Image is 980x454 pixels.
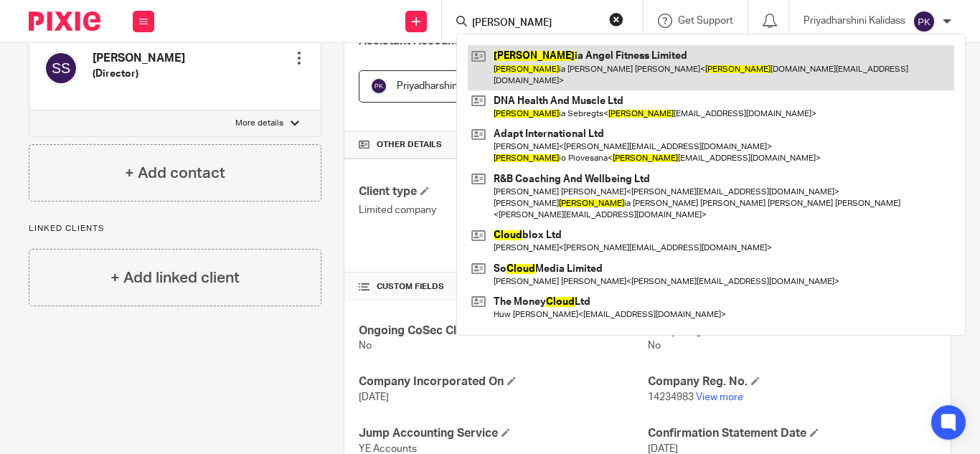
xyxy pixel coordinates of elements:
span: [DATE] [648,444,678,454]
p: Priyadharshini Kalidass [804,14,905,28]
h4: CUSTOM FIELDS [359,281,647,293]
h5: (Director) [93,67,185,81]
img: svg%3E [913,10,936,33]
span: No [648,341,661,351]
input: Search [471,17,600,30]
img: svg%3E [370,77,387,95]
img: Pixie [29,11,100,31]
h4: Ongoing CoSec Client [359,323,647,339]
span: Assistant Accountant [359,35,476,47]
h4: Company Reg. No. [648,374,936,389]
h4: Jump Accounting Service [359,426,647,441]
span: 14234983 [648,392,694,402]
h4: [PERSON_NAME] [93,51,185,66]
p: More details [235,118,283,129]
button: Clear [609,12,623,27]
h4: Client type [359,184,647,199]
span: [DATE] [359,392,389,402]
h4: Company Incorporated On [359,374,647,389]
p: Limited company [359,203,647,217]
span: YE Accounts [359,444,417,454]
span: Priyadharshini Kalidass [397,81,499,91]
a: View more [696,392,743,402]
h4: + Add contact [125,162,225,184]
span: Other details [377,139,442,151]
span: Get Support [678,16,733,26]
h4: + Add linked client [110,267,240,289]
img: svg%3E [44,51,78,85]
span: No [359,341,372,351]
p: Linked clients [29,223,321,235]
h4: Confirmation Statement Date [648,426,936,441]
